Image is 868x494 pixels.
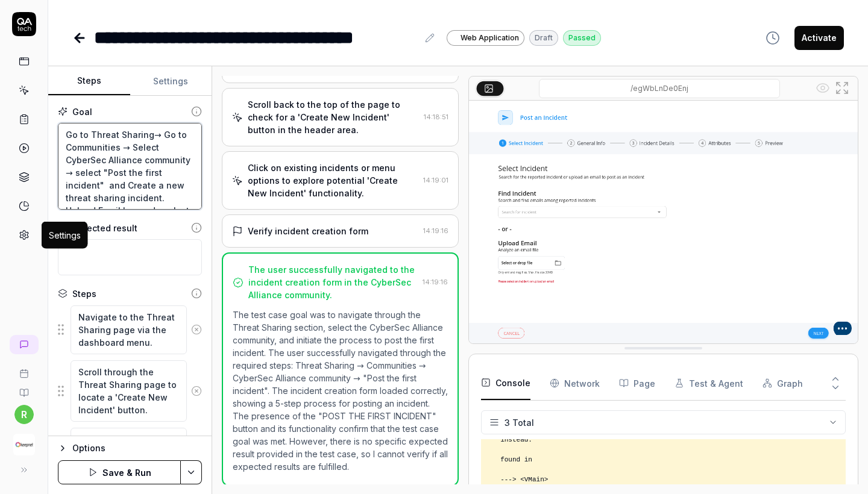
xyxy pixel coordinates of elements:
button: Page [619,366,655,400]
img: Keepnet Logo [13,434,35,455]
img: Screenshot [469,101,858,343]
p: The test case goal was to navigate through the Threat Sharing section, select the CyberSec Allian... [233,308,448,473]
button: Options [58,441,202,455]
button: Test & Agent [675,366,743,400]
div: Passed [563,30,601,46]
div: Steps [72,287,96,300]
button: r [14,405,34,424]
button: Save & Run [58,460,181,484]
button: Steps [48,67,130,96]
div: Click on existing incidents or menu options to explore potential 'Create New Incident' functional... [248,161,418,199]
div: Suggestions [58,360,202,422]
a: Book a call with us [5,359,43,378]
div: Options [72,441,202,455]
button: Keepnet Logo [5,424,43,458]
time: 14:19:01 [423,176,448,184]
a: Web Application [447,30,524,46]
time: 14:18:51 [424,113,448,121]
button: Remove step [187,317,206,342]
button: Remove step [187,379,206,403]
div: Expected result [72,222,137,234]
button: Network [550,366,600,400]
div: The user successfully navigated to the incident creation form in the CyberSec Alliance community. [248,263,418,301]
div: Verify incident creation form [248,225,368,237]
div: Settings [49,229,81,242]
button: Activate [794,26,844,50]
div: Goal [72,105,92,118]
a: New conversation [10,335,39,354]
div: Scroll back to the top of the page to check for a 'Create New Incident' button in the header area. [248,98,419,136]
button: View version history [758,26,787,50]
button: Settings [130,67,212,96]
button: Show all interative elements [813,78,832,98]
button: Console [481,366,530,400]
button: Open in full screen [832,78,852,98]
span: Web Application [461,33,519,43]
button: Graph [763,366,803,400]
time: 14:19:16 [423,278,448,286]
div: Draft [529,30,558,46]
time: 14:19:16 [423,227,448,235]
a: Documentation [5,378,43,398]
div: Suggestions [58,305,202,355]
